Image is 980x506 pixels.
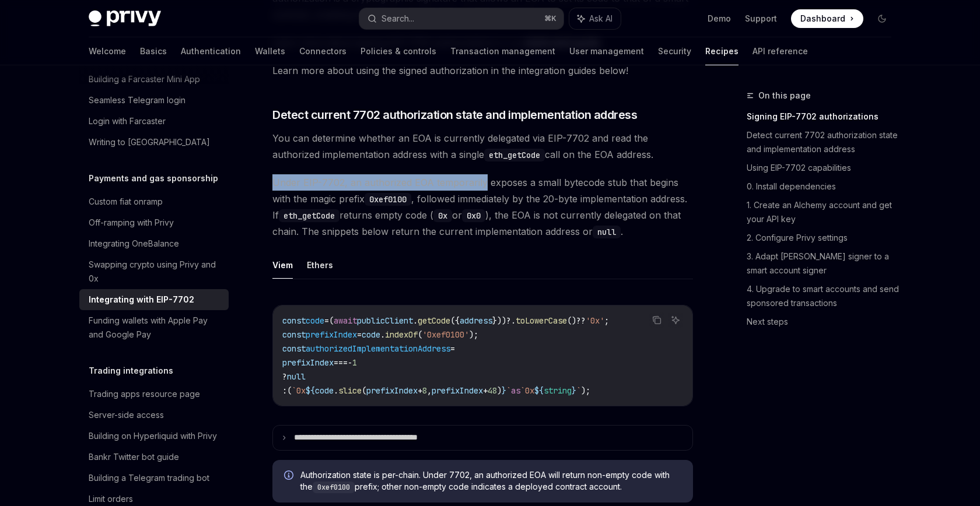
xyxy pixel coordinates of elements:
[89,450,179,464] div: Bankr Twitter bot guide
[649,312,664,328] button: Copy the contents from the code block
[432,385,483,396] span: prefixIndex
[450,315,460,326] span: ({
[272,251,293,279] button: Viem
[89,429,217,443] div: Building on Hyperliquid with Privy
[359,8,563,29] button: Search...⌘K
[708,13,731,24] a: Demo
[569,8,621,29] button: Ask AI
[492,315,516,326] span: }))?.
[668,312,683,328] button: Ask AI
[544,385,572,396] span: string
[589,13,612,24] span: Ask AI
[433,209,452,222] code: 0x
[282,385,287,396] span: :
[483,385,488,396] span: +
[89,93,185,107] div: Seamless Telegram login
[89,216,174,230] div: Off-ramping with Privy
[581,385,590,396] span: );
[418,385,422,396] span: +
[324,315,329,326] span: =
[306,385,315,396] span: ${
[89,293,194,307] div: Integrating with EIP-7702
[506,385,511,396] span: `
[140,37,167,65] a: Basics
[79,426,229,447] a: Building on Hyperliquid with Privy
[705,37,738,65] a: Recipes
[873,9,891,28] button: Toggle dark mode
[418,329,422,340] span: (
[287,371,306,382] span: null
[576,315,586,326] span: ??
[79,90,229,111] a: Seamless Telegram login
[362,329,380,340] span: code
[287,385,292,396] span: (
[282,371,287,382] span: ?
[747,107,901,126] a: Signing EIP-7702 authorizations
[460,315,492,326] span: address
[497,385,502,396] span: )
[569,37,644,65] a: User management
[284,470,296,482] svg: Info
[334,315,357,326] span: await
[800,13,845,24] span: Dashboard
[306,315,324,326] span: code
[282,357,334,368] span: prefixIndex
[745,13,777,24] a: Support
[89,237,179,251] div: Integrating OneBalance
[89,171,218,185] h5: Payments and gas sponsorship
[306,343,450,354] span: authorizedImplementationAddress
[357,329,362,340] span: =
[413,315,418,326] span: .
[89,364,173,378] h5: Trading integrations
[89,258,222,286] div: Swapping crypto using Privy and 0x
[272,107,637,123] span: Detect current 7702 authorization state and implementation address
[306,329,357,340] span: prefixIndex
[292,385,306,396] span: `0x
[79,132,229,153] a: Writing to [GEOGRAPHIC_DATA]
[79,212,229,233] a: Off-ramping with Privy
[338,385,362,396] span: slice
[658,37,691,65] a: Security
[79,289,229,310] a: Integrating with EIP-7702
[385,329,418,340] span: indexOf
[365,193,411,206] code: 0xef0100
[181,37,241,65] a: Authentication
[307,251,333,279] button: Ethers
[282,343,306,354] span: const
[89,471,209,485] div: Building a Telegram trading bot
[89,135,210,149] div: Writing to [GEOGRAPHIC_DATA]
[422,385,427,396] span: 8
[752,37,808,65] a: API reference
[380,329,385,340] span: .
[586,315,604,326] span: '0x'
[520,385,534,396] span: `0x
[450,343,455,354] span: =
[255,37,285,65] a: Wallets
[462,209,485,222] code: 0x0
[313,482,355,493] code: 0xef0100
[450,37,555,65] a: Transaction management
[89,408,164,422] div: Server-side access
[593,226,621,238] code: null
[362,385,366,396] span: (
[282,315,306,326] span: const
[79,254,229,289] a: Swapping crypto using Privy and 0x
[791,9,863,28] a: Dashboard
[567,315,576,326] span: ()
[79,447,229,468] a: Bankr Twitter bot guide
[516,315,567,326] span: toLowerCase
[747,247,901,280] a: 3. Adapt [PERSON_NAME] signer to a smart account signer
[299,37,346,65] a: Connectors
[352,357,357,368] span: 1
[747,177,901,196] a: 0. Install dependencies
[427,385,432,396] span: ,
[360,37,436,65] a: Policies & controls
[89,387,200,401] div: Trading apps resource page
[747,159,901,177] a: Using EIP-7702 capabilities
[747,229,901,247] a: 2. Configure Privy settings
[89,10,161,27] img: dark logo
[572,385,576,396] span: }
[279,209,339,222] code: eth_getCode
[357,315,413,326] span: publicClient
[747,126,901,159] a: Detect current 7702 authorization state and implementation address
